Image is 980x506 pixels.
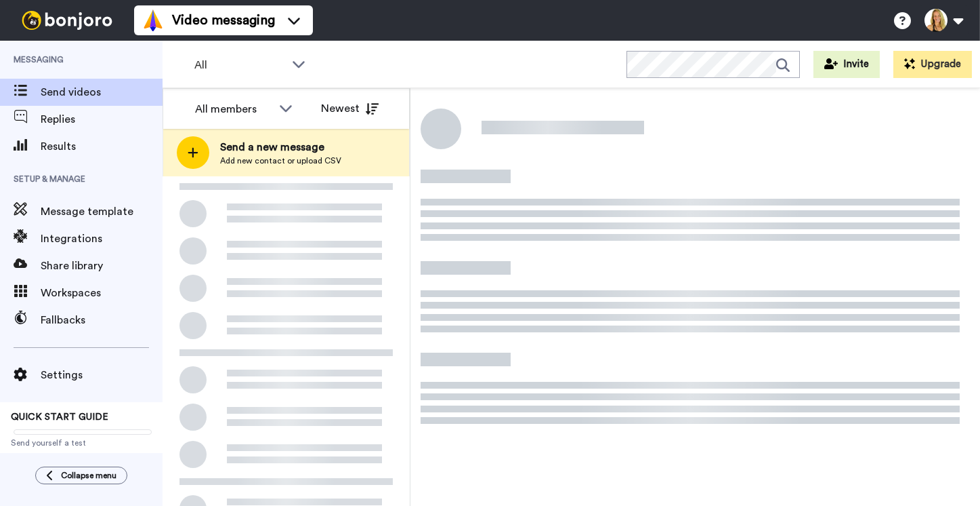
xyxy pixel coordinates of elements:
span: Fallbacks [41,312,163,328]
div: All members [195,101,272,117]
span: QUICK START GUIDE [11,412,108,422]
span: Send yourself a test [11,437,152,448]
button: Newest [311,95,389,122]
span: Settings [41,367,163,383]
span: Share library [41,258,163,274]
span: Integrations [41,231,163,247]
span: Send a new message [220,139,341,155]
span: Send videos [41,84,163,100]
span: Replies [41,111,163,128]
span: Add new contact or upload CSV [220,155,341,166]
span: All [194,57,285,73]
button: Invite [813,51,880,78]
span: Collapse menu [61,470,116,481]
button: Upgrade [893,51,972,78]
span: Results [41,138,163,155]
span: Video messaging [172,11,275,30]
img: vm-color.svg [142,9,164,31]
span: Message template [41,203,163,220]
img: bj-logo-header-white.svg [16,11,118,30]
button: Collapse menu [35,467,127,484]
span: Workspaces [41,285,163,301]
